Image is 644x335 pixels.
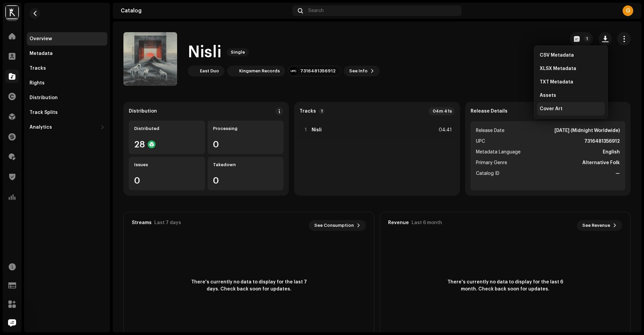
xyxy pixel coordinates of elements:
[4,315,20,331] iframe: Intercom live chat
[623,5,633,16] div: G
[349,64,368,78] span: See Info
[30,125,52,130] div: Analytics
[239,68,280,74] div: Kingsmen Records
[154,220,181,225] div: Last 7 days
[30,36,52,42] div: Overview
[5,5,19,19] img: e9e70cf3-c49a-424f-98c5-fab0222053be
[314,219,354,232] span: See Consumption
[30,51,53,56] div: Metadata
[584,137,620,145] strong: 7316481356912
[27,121,107,134] re-m-nav-dropdown: Analytics
[26,226,41,230] span: Home
[134,126,200,131] div: Distributed
[540,79,573,85] span: TXT Metadata
[388,220,409,225] div: Revenue
[582,219,610,232] span: See Revenue
[540,66,576,71] span: XLSX Metadata
[227,48,249,56] span: Single
[27,62,107,75] re-m-nav-item: Tracks
[412,220,442,225] div: Last 6 month
[27,47,107,60] re-m-nav-item: Metadata
[200,68,219,74] div: East Duo
[577,220,622,231] button: See Revenue
[13,59,121,70] p: How can we help?
[30,110,58,115] div: Track Splits
[540,106,562,112] span: Cover Art
[429,107,454,115] div: 04m 41s
[471,109,507,114] strong: Release Details
[309,220,366,231] button: See Consumption
[132,220,152,225] div: Streams
[445,279,566,293] span: There's currently no data to display for the last 6 month. Check back soon for updates.
[30,66,46,71] div: Tracks
[129,109,157,114] div: Distribution
[188,42,221,63] h1: Nisli
[121,8,290,13] div: Catalog
[27,91,107,105] re-m-nav-item: Distribution
[570,32,593,46] button: 1
[437,126,452,134] div: 04:41
[134,162,200,167] div: Issues
[189,279,309,293] span: There's currently no data to display for the last 7 days. Check back soon for updates.
[213,162,278,167] div: Takedown
[344,66,380,76] button: See Info
[319,108,325,114] p-badge: 1
[615,170,620,178] strong: —
[213,126,278,131] div: Processing
[228,67,236,75] img: 95a75d4c-b0d0-42bb-8664-be424f5e1ae7
[476,127,504,135] span: Release Date
[554,127,620,135] strong: [DATE] (Midnight Worldwide)
[540,53,574,58] span: CSV Metadata
[14,84,112,91] div: Chat with us
[14,126,112,133] div: Customer Support
[14,113,120,120] div: Create a ticket
[27,106,107,119] re-m-nav-item: Track Splits
[189,67,197,75] img: 33f931a3-01b6-4193-930a-fdcf24b93069
[312,127,322,133] strong: Nisli
[582,159,620,167] strong: Alternative Folk
[476,137,485,145] span: UPC
[476,159,507,167] span: Primary Genre
[476,170,499,178] span: Catalog ID
[308,8,324,13] span: Search
[584,36,590,42] p-badge: 1
[300,109,316,114] strong: Tracks
[300,68,335,74] div: 7316481356912
[30,80,45,86] div: Rights
[14,91,112,98] div: We typically reply within 12 hours
[7,79,127,104] div: Chat with usWe typically reply within 12 hours
[91,11,105,24] img: Profile image for Support
[27,76,107,90] re-m-nav-item: Rights
[13,13,24,23] img: logo
[10,123,124,135] div: Customer Support
[13,48,121,59] p: Hi Gvantsa 👋
[27,32,107,46] re-m-nav-item: Overview
[603,148,620,156] strong: English
[540,93,556,98] span: Assets
[115,11,127,23] div: Close
[67,209,134,236] button: Messages
[476,148,521,156] span: Metadata Language
[89,226,112,230] span: Messages
[30,95,58,100] div: Distribution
